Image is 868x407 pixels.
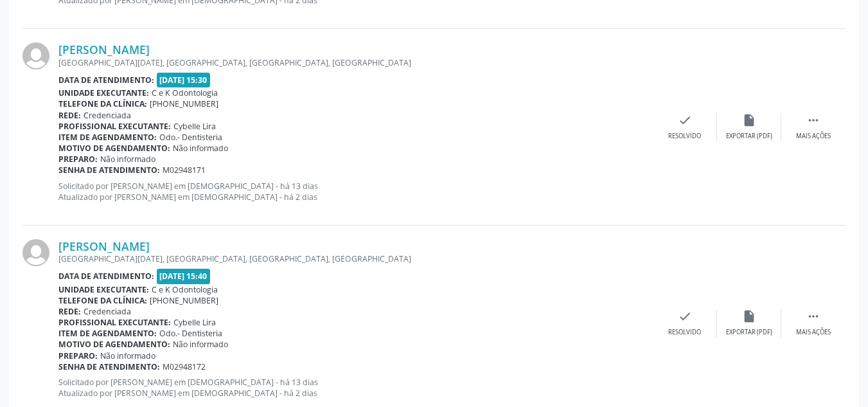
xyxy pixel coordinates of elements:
span: Não informado [173,339,228,350]
div: Mais ações [796,328,831,337]
span: Não informado [100,154,155,165]
div: [GEOGRAPHIC_DATA][DATE], [GEOGRAPHIC_DATA], [GEOGRAPHIC_DATA], [GEOGRAPHIC_DATA] [58,253,653,264]
i: insert_drive_file [742,309,756,323]
span: Credenciada [84,110,131,121]
span: Credenciada [84,306,131,317]
b: Unidade executante: [58,87,149,98]
span: [PHONE_NUMBER] [150,295,218,306]
b: Telefone da clínica: [58,98,147,109]
b: Unidade executante: [58,284,149,295]
span: Odo.- Dentisteria [159,328,222,339]
b: Rede: [58,110,81,121]
i: check [678,309,692,323]
span: M02948171 [163,165,206,176]
i:  [806,113,820,127]
span: Cybelle Lira [173,317,216,328]
b: Item de agendamento: [58,132,157,143]
b: Motivo de agendamento: [58,143,170,154]
i: check [678,113,692,127]
div: Mais ações [796,132,831,141]
span: C e K Odontologia [152,87,218,98]
b: Motivo de agendamento: [58,339,170,350]
a: [PERSON_NAME] [58,42,150,57]
i: insert_drive_file [742,113,756,127]
div: Exportar (PDF) [726,132,772,141]
span: C e K Odontologia [152,284,218,295]
span: Não informado [100,350,155,361]
b: Senha de atendimento: [58,165,160,176]
span: [DATE] 15:30 [157,73,211,87]
span: Não informado [173,143,228,154]
b: Preparo: [58,350,98,361]
p: Solicitado por [PERSON_NAME] em [DEMOGRAPHIC_DATA] - há 13 dias Atualizado por [PERSON_NAME] em [... [58,377,653,399]
span: Cybelle Lira [173,121,216,132]
b: Telefone da clínica: [58,295,147,306]
span: M02948172 [163,361,206,372]
div: [GEOGRAPHIC_DATA][DATE], [GEOGRAPHIC_DATA], [GEOGRAPHIC_DATA], [GEOGRAPHIC_DATA] [58,57,653,68]
a: [PERSON_NAME] [58,239,150,253]
b: Item de agendamento: [58,328,157,339]
b: Senha de atendimento: [58,361,160,372]
p: Solicitado por [PERSON_NAME] em [DEMOGRAPHIC_DATA] - há 13 dias Atualizado por [PERSON_NAME] em [... [58,181,653,203]
i:  [806,309,820,323]
div: Resolvido [668,328,701,337]
b: Data de atendimento: [58,271,154,282]
b: Data de atendimento: [58,75,154,86]
div: Exportar (PDF) [726,328,772,337]
span: [PHONE_NUMBER] [150,98,218,109]
span: [DATE] 15:40 [157,269,211,284]
b: Preparo: [58,154,98,165]
img: img [22,239,49,266]
img: img [22,42,49,69]
b: Rede: [58,306,81,317]
span: Odo.- Dentisteria [159,132,222,143]
div: Resolvido [668,132,701,141]
b: Profissional executante: [58,121,171,132]
b: Profissional executante: [58,317,171,328]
